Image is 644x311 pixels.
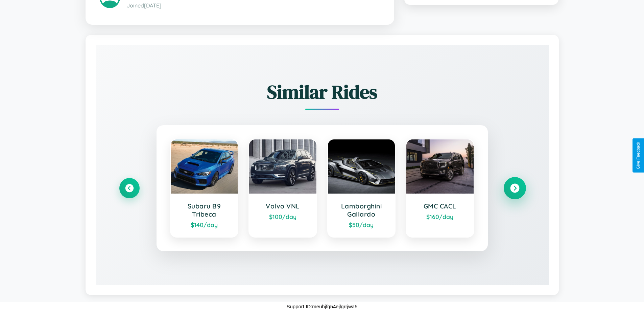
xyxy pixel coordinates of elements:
[119,79,525,105] h2: Similar Rides
[256,213,310,220] div: $ 100 /day
[406,139,474,238] a: GMC CACL$160/day
[413,202,467,210] h3: GMC CACL
[335,221,388,228] div: $ 50 /day
[413,213,467,220] div: $ 160 /day
[248,139,317,238] a: Volvo VNL$100/day
[256,202,310,210] h3: Volvo VNL
[636,142,641,169] div: Give Feedback
[335,202,388,218] h3: Lamborghini Gallardo
[127,1,380,10] p: Joined [DATE]
[177,202,231,218] h3: Subaru B9 Tribeca
[170,139,239,238] a: Subaru B9 Tribeca$140/day
[327,139,396,238] a: Lamborghini Gallardo$50/day
[177,221,231,228] div: $ 140 /day
[286,302,357,311] p: Support ID: meuhjfq54ejlgrrjwa5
